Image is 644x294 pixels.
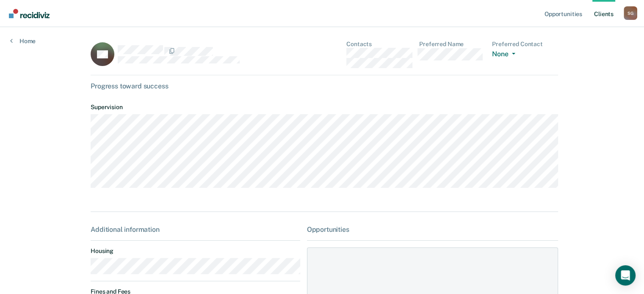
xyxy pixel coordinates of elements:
[492,41,558,48] dt: Preferred Contact
[10,37,36,45] a: Home
[91,82,558,90] div: Progress toward success
[615,265,636,286] div: Open Intercom Messenger
[91,247,300,255] dt: Housing
[624,6,637,20] div: S G
[91,104,558,111] dt: Supervision
[346,41,412,48] dt: Contacts
[492,50,518,60] button: None
[91,225,300,234] div: Additional information
[307,225,558,234] div: Opportunities
[624,6,637,20] button: Profile dropdown button
[419,41,485,48] dt: Preferred Name
[9,9,50,18] img: Recidiviz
